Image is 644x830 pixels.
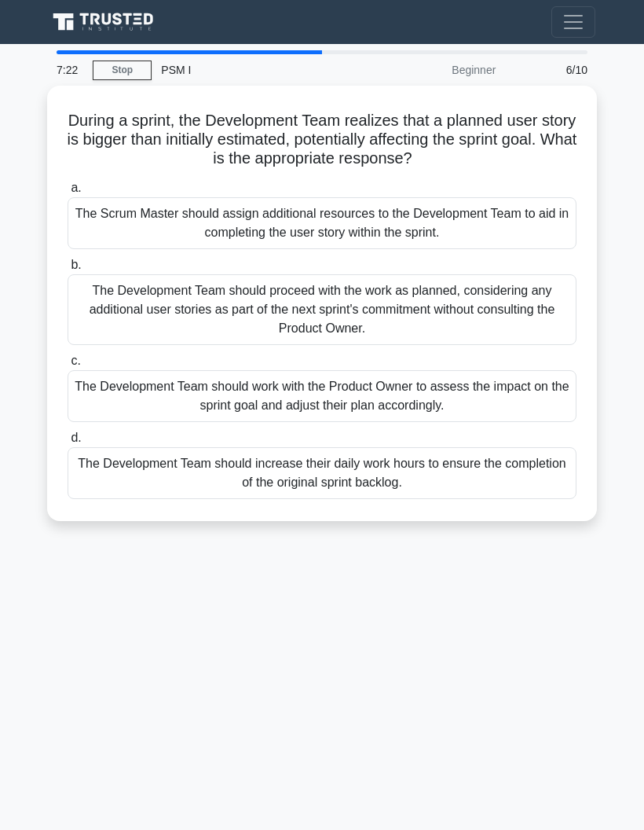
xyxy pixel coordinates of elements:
[71,258,81,271] span: b.
[93,61,152,80] a: Stop
[68,274,576,345] div: The Development Team should proceed with the work as planned, considering any additional user sto...
[368,54,505,86] div: Beginner
[71,354,80,367] span: c.
[71,181,81,194] span: a.
[71,431,81,444] span: d.
[68,447,576,499] div: The Development Team should increase their daily work hours to ensure the completion of the origi...
[152,54,368,86] div: PSM I
[68,197,576,249] div: The Scrum Master should assign additional resources to the Development Team to aid in completing ...
[66,111,578,169] h5: During a sprint, the Development Team realizes that a planned user story is bigger than initially...
[47,54,93,86] div: 7:22
[505,54,597,86] div: 6/10
[551,6,595,38] button: Toggle navigation
[68,370,576,422] div: The Development Team should work with the Product Owner to assess the impact on the sprint goal a...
